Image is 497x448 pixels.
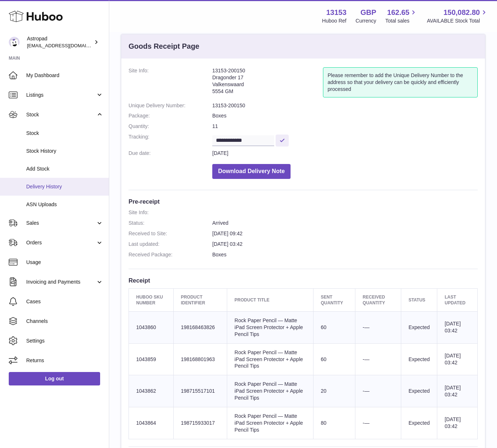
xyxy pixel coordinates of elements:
a: 150,082.80 AVAILABLE Stock Total [427,8,488,24]
span: Channels [26,318,103,325]
span: My Dashboard [26,72,103,79]
img: matt@astropad.com [9,37,20,48]
td: Expected [401,375,437,407]
dt: Quantity: [129,123,212,130]
strong: 13153 [326,8,347,17]
td: 1043864 [129,407,174,439]
dt: Package: [129,112,212,119]
td: [DATE] 03:42 [437,375,478,407]
dt: Received Package: [129,251,212,258]
div: Please remember to add the Unique Delivery Number to the address so that your delivery can be qui... [323,67,478,97]
span: Invoicing and Payments [26,279,96,285]
td: Rock Paper Pencil — Matte iPad Screen Protector + Apple Pencil Tips [227,407,313,439]
td: 198715933017 [173,407,227,439]
dt: Tracking: [129,133,212,146]
span: Stock History [26,148,103,155]
h3: Goods Receipt Page [129,41,200,51]
dt: Status: [129,220,212,227]
td: 198168463826 [173,311,227,343]
dt: Site Info: [129,67,212,99]
span: Stock [26,111,96,118]
dd: 11 [212,123,478,130]
span: Add Stock [26,165,103,172]
span: Total sales [385,17,418,24]
td: 20 [313,375,355,407]
span: Cases [26,298,103,305]
td: -— [355,343,401,375]
span: Usage [26,259,103,266]
strong: GBP [360,8,376,17]
span: Orders [26,239,96,246]
dd: [DATE] 03:42 [212,241,478,248]
dd: [DATE] [212,150,478,157]
td: 198168801963 [173,343,227,375]
div: Huboo Ref [322,17,347,24]
span: Settings [26,337,103,344]
span: Sales [26,220,96,227]
td: 1043862 [129,375,174,407]
td: [DATE] 03:42 [437,407,478,439]
dd: 13153-200150 [212,102,478,109]
td: 1043859 [129,343,174,375]
th: Sent Quantity [313,288,355,311]
a: 162.65 Total sales [385,8,418,24]
th: Product Identifier [173,288,227,311]
th: Received Quantity [355,288,401,311]
th: Huboo SKU Number [129,288,174,311]
span: Listings [26,92,96,99]
td: Rock Paper Pencil — Matte iPad Screen Protector + Apple Pencil Tips [227,311,313,343]
dt: Site Info: [129,209,212,216]
td: -— [355,407,401,439]
span: Delivery History [26,183,103,190]
td: Expected [401,343,437,375]
div: Astropad [27,35,92,49]
dd: Boxes [212,112,478,119]
th: Status [401,288,437,311]
dt: Unique Delivery Number: [129,102,212,109]
td: 80 [313,407,355,439]
span: 162.65 [387,8,409,17]
td: Rock Paper Pencil — Matte iPad Screen Protector + Apple Pencil Tips [227,375,313,407]
span: Returns [26,357,103,364]
dt: Last updated: [129,241,212,248]
div: Currency [356,17,376,24]
span: [EMAIL_ADDRESS][DOMAIN_NAME] [27,43,107,48]
a: Log out [9,372,100,385]
dd: Arrived [212,220,478,227]
dt: Due date: [129,150,212,157]
address: 13153-200150 Dragonder 17 Valkenswaard 5554 GM [212,67,323,99]
dd: Boxes [212,251,478,258]
td: [DATE] 03:42 [437,343,478,375]
td: [DATE] 03:42 [437,311,478,343]
td: -— [355,311,401,343]
dt: Received to Site: [129,230,212,237]
td: -— [355,375,401,407]
button: Download Delivery Note [212,164,291,179]
td: 1043860 [129,311,174,343]
span: 150,082.80 [443,8,480,17]
td: 60 [313,311,355,343]
td: Expected [401,407,437,439]
th: Product title [227,288,313,311]
span: ASN Uploads [26,201,103,208]
span: AVAILABLE Stock Total [427,17,488,24]
th: Last updated [437,288,478,311]
span: Stock [26,130,103,137]
td: 60 [313,343,355,375]
td: Expected [401,311,437,343]
h3: Pre-receipt [129,197,478,205]
dd: [DATE] 09:42 [212,230,478,237]
td: 198715517101 [173,375,227,407]
td: Rock Paper Pencil — Matte iPad Screen Protector + Apple Pencil Tips [227,343,313,375]
h3: Receipt [129,276,478,284]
